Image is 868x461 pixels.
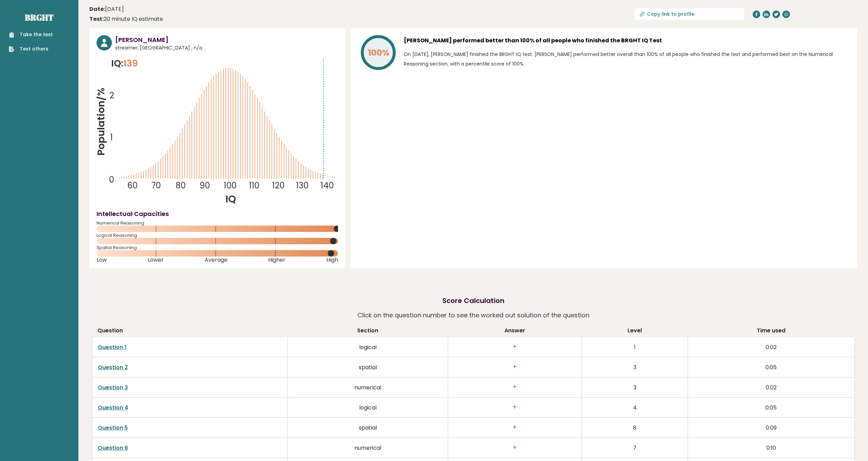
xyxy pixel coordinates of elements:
[454,384,576,391] h3: +
[205,259,227,261] span: Average
[89,15,163,23] div: 20 minute IQ estimate
[582,377,688,397] td: 3
[688,337,854,357] td: 0:02
[89,5,124,13] time: [DATE]
[151,180,161,191] tspan: 70
[582,397,688,417] td: 4
[92,327,287,337] th: Question
[368,47,389,59] tspan: 100%
[115,44,338,52] span: streamer, [GEOGRAPHIC_DATA] , n/a
[326,259,338,261] span: High
[454,404,576,411] h3: +
[123,57,138,70] span: 139
[224,180,237,191] tspan: 100
[115,35,338,44] h3: [PERSON_NAME]
[688,397,854,417] td: 0:05
[94,88,108,156] tspan: Population/%
[176,180,186,191] tspan: 80
[25,12,54,23] a: Brght
[287,327,448,337] th: Section
[148,259,164,261] span: Lower
[9,31,53,38] a: Take the test
[582,357,688,377] td: 3
[454,343,576,350] h3: +
[97,234,338,237] span: Logical Reasoning
[98,444,128,452] a: Question 6
[582,337,688,357] td: 1
[97,222,338,225] span: Numerical Reasoning
[109,90,114,101] tspan: 2
[454,444,576,451] h3: +
[9,45,53,53] a: Test others
[89,5,105,13] b: Date:
[404,35,850,46] h3: [PERSON_NAME] performed better than 100% of all people who finished the BRGHT IQ Test
[111,57,138,70] p: IQ:
[200,180,210,191] tspan: 90
[273,180,285,191] tspan: 120
[454,424,576,431] h3: +
[98,363,128,371] a: Question 2
[688,437,854,458] td: 0:10
[404,49,850,69] p: On [DATE], [PERSON_NAME] finished the BRGHT IQ test. [PERSON_NAME] performed better overall than ...
[89,15,104,23] b: Test:
[448,327,582,337] th: Answer
[249,180,260,191] tspan: 110
[268,259,285,261] span: Higher
[442,296,504,306] h2: Score Calculation
[98,384,128,391] a: Question 3
[688,417,854,437] td: 0:09
[287,337,448,357] td: logical
[287,437,448,458] td: numerical
[688,377,854,397] td: 0:02
[287,377,448,397] td: numerical
[357,309,589,321] p: Click on the question number to see the worked out solution of the question
[287,357,448,377] td: spatial
[98,424,128,432] a: Question 5
[582,327,688,337] th: Level
[688,327,854,337] th: Time used
[296,180,309,191] tspan: 130
[688,357,854,377] td: 0:05
[321,180,334,191] tspan: 140
[287,397,448,417] td: logical
[287,417,448,437] td: spatial
[127,180,138,191] tspan: 60
[582,417,688,437] td: 8
[226,192,236,206] tspan: IQ
[97,259,107,261] span: Low
[582,437,688,458] td: 7
[98,404,128,412] a: Question 4
[110,132,113,143] tspan: 1
[97,209,338,218] h4: Intellectual Capacities
[97,246,338,249] span: Spatial Reasoning
[98,343,127,351] a: Question 1
[109,174,115,185] tspan: 0
[454,363,576,371] h3: +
